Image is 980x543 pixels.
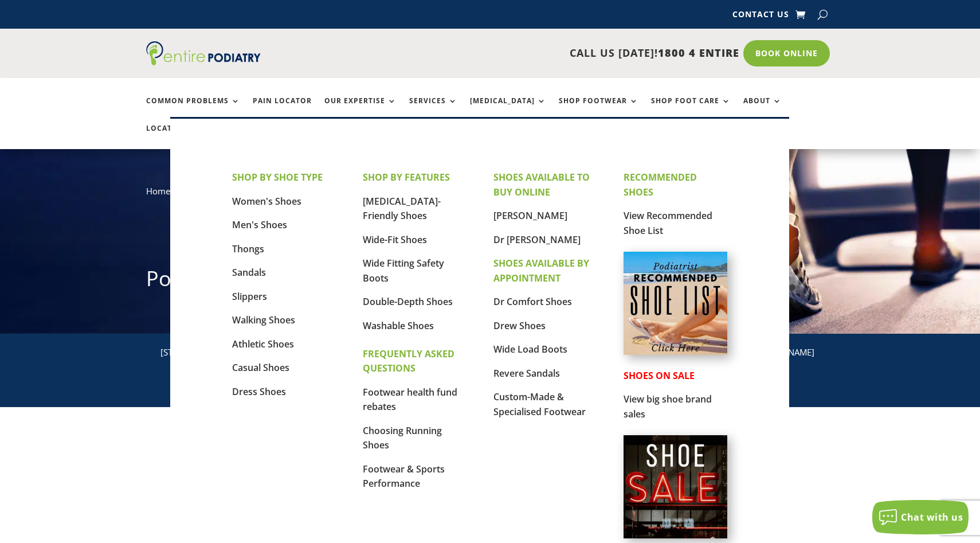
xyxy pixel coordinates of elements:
[232,266,266,279] a: Sandals
[363,386,457,413] a: Footwear health fund rebates
[493,233,581,246] a: Dr [PERSON_NAME]
[493,257,589,284] strong: SHOES AVAILABLE BY APPOINTMENT
[146,97,240,122] a: Common Problems
[363,319,434,332] a: Washable Shoes
[324,97,397,122] a: Our Expertise
[232,171,323,183] strong: SHOP BY SHOE TYPE
[732,10,789,23] a: Contact Us
[559,97,638,122] a: Shop Footwear
[146,183,834,207] nav: breadcrumb
[624,529,727,541] a: Shoes on Sale from Entire Podiatry shoe partners
[363,233,427,246] a: Wide-Fit Shoes
[624,346,727,357] a: Podiatrist Recommended Shoe List Australia
[493,390,586,418] a: Custom-Made & Specialised Footwear
[470,97,546,122] a: [MEDICAL_DATA]
[146,264,834,299] h1: Podiatrist Chermside
[624,209,712,237] a: View Recommended Shoe List
[232,361,289,374] a: Casual Shoes
[160,345,308,360] div: [STREET_ADDRESS]
[409,97,457,122] a: Services
[146,124,203,149] a: Locations
[624,369,695,382] strong: SHOES ON SALE
[146,185,170,197] a: Home
[232,290,267,303] a: Slippers
[493,171,590,198] strong: SHOES AVAILABLE TO BUY ONLINE
[624,393,712,420] a: View big shoe brand sales
[363,463,445,490] a: Footwear & Sports Performance
[232,218,287,231] a: Men's Shoes
[146,41,261,65] img: logo (1)
[743,97,782,122] a: About
[624,171,697,198] strong: RECOMMENDED SHOES
[363,424,442,452] a: Choosing Running Shoes
[232,385,286,398] a: Dress Shoes
[493,209,567,222] a: [PERSON_NAME]
[363,257,444,284] a: Wide Fitting Safety Boots
[363,171,450,183] strong: SHOP BY FEATURES
[493,367,560,380] a: Revere Sandals
[651,97,731,122] a: Shop Foot Care
[363,295,453,308] a: Double-Depth Shoes
[624,252,727,355] img: podiatrist-recommended-shoe-list-australia-entire-podiatry
[493,295,572,308] a: Dr Comfort Shoes
[232,243,264,255] a: Thongs
[232,338,294,350] a: Athletic Shoes
[146,56,261,68] a: Entire Podiatry
[232,195,301,208] a: Women's Shoes
[493,343,567,356] a: Wide Load Boots
[743,40,830,67] a: Book Online
[493,319,546,332] a: Drew Shoes
[253,97,312,122] a: Pain Locator
[624,435,727,538] img: shoe-sale-australia-entire-podiatry
[232,314,295,326] a: Walking Shoes
[363,347,454,375] strong: FREQUENTLY ASKED QUESTIONS
[872,500,969,534] button: Chat with us
[363,195,441,222] a: [MEDICAL_DATA]-Friendly Shoes
[901,511,963,524] span: Chat with us
[305,46,739,61] p: CALL US [DATE]!
[658,46,739,60] span: 1800 4 ENTIRE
